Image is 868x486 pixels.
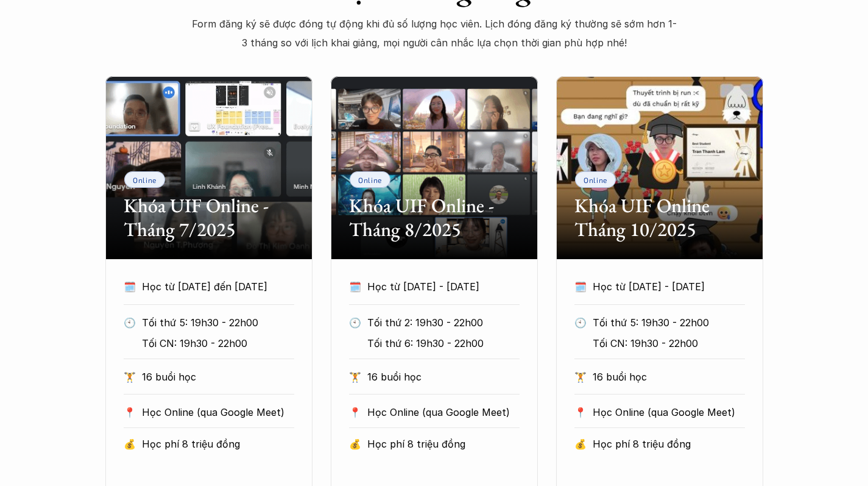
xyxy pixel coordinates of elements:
p: 🕙 [349,313,361,332]
h2: Khóa UIF Online - Tháng 8/2025 [349,194,520,241]
p: Tối thứ 6: 19h30 - 22h00 [367,334,537,352]
p: Học từ [DATE] - [DATE] [367,277,520,296]
p: 🗓️ [349,277,361,296]
p: Học phí 8 triệu đồng [142,435,294,453]
p: 🗓️ [124,277,136,296]
p: Tối thứ 5: 19h30 - 22h00 [593,313,763,332]
p: 💰 [349,435,361,453]
p: Online [133,176,157,184]
p: Form đăng ký sẽ được đóng tự động khi đủ số lượng học viên. Lịch đóng đăng ký thường sẽ sớm hơn 1... [191,15,678,52]
p: Online [358,176,382,184]
p: Học từ [DATE] - [DATE] [593,277,745,296]
p: Online [584,176,607,184]
p: 📍 [574,407,587,418]
p: 16 buổi học [142,368,294,386]
h2: Khóa UIF Online Tháng 10/2025 [574,194,745,241]
p: 🏋️ [124,368,136,386]
p: Học Online (qua Google Meet) [593,403,745,421]
p: 🕙 [574,313,587,332]
p: Tối CN: 19h30 - 22h00 [142,334,312,352]
p: 16 buổi học [367,368,520,386]
p: 🏋️ [349,368,361,386]
p: 💰 [124,435,136,453]
p: 📍 [124,407,136,418]
p: 🕙 [124,313,136,332]
p: Học phí 8 triệu đồng [593,435,745,453]
p: 16 buổi học [593,368,745,386]
h2: Khóa UIF Online - Tháng 7/2025 [124,194,294,241]
p: Tối thứ 5: 19h30 - 22h00 [142,313,312,332]
p: Học phí 8 triệu đồng [367,435,520,453]
p: Tối thứ 2: 19h30 - 22h00 [367,313,537,332]
p: 🏋️ [574,368,587,386]
p: Tối CN: 19h30 - 22h00 [593,334,763,352]
p: Học Online (qua Google Meet) [367,403,520,421]
p: 🗓️ [574,277,587,296]
p: 💰 [574,435,587,453]
p: 📍 [349,407,361,418]
p: Học Online (qua Google Meet) [142,403,294,421]
p: Học từ [DATE] đến [DATE] [142,277,294,296]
